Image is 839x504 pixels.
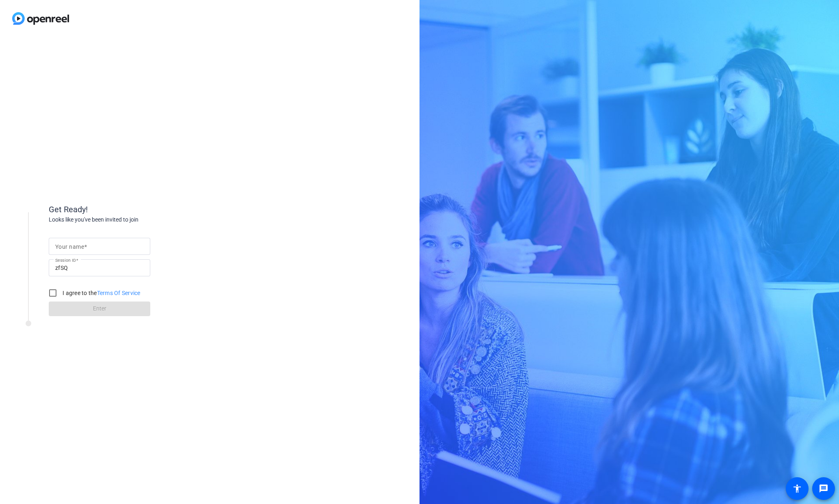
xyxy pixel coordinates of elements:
[49,203,211,215] div: Get Ready!
[792,484,802,493] mat-icon: accessibility
[55,243,84,250] mat-label: Your name
[819,484,828,493] mat-icon: message
[97,290,141,296] a: Terms Of Service
[49,215,211,224] div: Looks like you've been invited to join
[61,289,141,297] label: I agree to the
[55,258,76,263] mat-label: Session ID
